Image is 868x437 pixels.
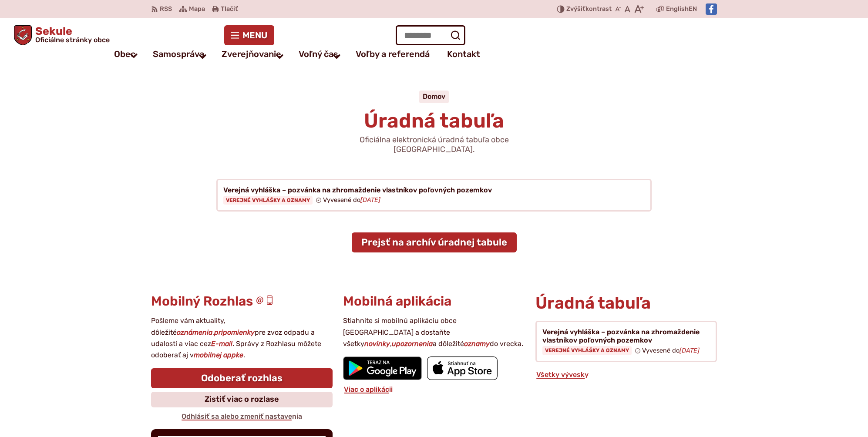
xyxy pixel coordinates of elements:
[535,321,717,362] a: Verejná vyhláška – pozvánka na zhromaždenie vlastníkov poľovných pozemkov Verejné vyhlášky a ozna...
[566,6,612,13] span: kontrast
[392,340,433,348] strong: upozornenia
[352,232,517,252] a: Prejsť na archív úradnej tabule
[343,356,422,380] img: Prejsť na mobilnú aplikáciu Sekule v službe Google Play
[343,385,394,393] a: Viac o aplikácii
[664,4,699,14] a: English EN
[114,45,135,63] a: Obec
[32,26,110,44] span: Sekule
[214,328,255,336] strong: pripomienky
[222,45,281,63] a: Zverejňovanie
[151,315,333,361] p: Pošleme vám aktuality, dôležité , pre zvoz odpadu a udalosti a viac cez . Správy z Rozhlasu môžet...
[706,3,717,15] img: Prejsť na Facebook stránku
[177,328,212,336] strong: oznámenia
[151,368,333,388] a: Odoberať rozhlas
[151,294,333,309] h3: Mobilný Rozhlas
[160,4,172,14] span: RSS
[299,45,338,63] a: Voľný čas
[447,45,480,63] a: Kontakt
[666,4,689,14] span: English
[364,109,504,133] span: Úradná tabuľa
[35,37,110,44] span: Oficiálne stránky obce
[181,412,303,420] a: Odhlásiť sa alebo zmeniť nastavenia
[151,392,333,407] a: Zistiť viac o rozlase
[216,179,652,212] a: Verejná vyhláška – pozvánka na zhromaždenie vlastníkov poľovných pozemkov Verejné vyhlášky a ozna...
[189,4,205,14] span: Mapa
[124,45,144,66] button: Otvoriť podmenu pre
[535,370,589,379] a: Všetky vývesky
[193,46,213,67] button: Otvoriť podmenu pre
[153,45,204,63] a: Samospráva
[270,46,290,67] button: Otvoriť podmenu pre Zverejňovanie
[535,294,717,313] h2: Úradná tabuľa
[364,340,390,348] strong: novinky
[327,46,347,67] button: Otvoriť podmenu pre
[14,25,110,45] a: Logo Sekule, prejsť na domovskú stránku.
[689,4,697,14] span: EN
[464,340,490,348] strong: oznamy
[343,294,525,309] h3: Mobilná aplikácia
[221,6,238,13] span: Tlačiť
[14,25,32,45] img: Prejsť na domovskú stránku
[343,315,525,350] p: Stiahnite si mobilnú aplikáciu obce [GEOGRAPHIC_DATA] a dostaňte všetky , a dôležité do vrecka.
[423,92,445,101] a: Domov
[356,45,430,63] a: Voľby a referendá
[224,25,274,45] button: Menu
[242,32,267,39] span: Menu
[194,351,243,359] strong: mobilnej appke
[427,356,498,380] img: Prejsť na mobilnú aplikáciu Sekule v App Store
[330,135,538,154] p: Oficiálna elektronická úradná tabuľa obce [GEOGRAPHIC_DATA].
[211,340,232,348] strong: E-mail
[566,5,585,13] span: Zvýšiť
